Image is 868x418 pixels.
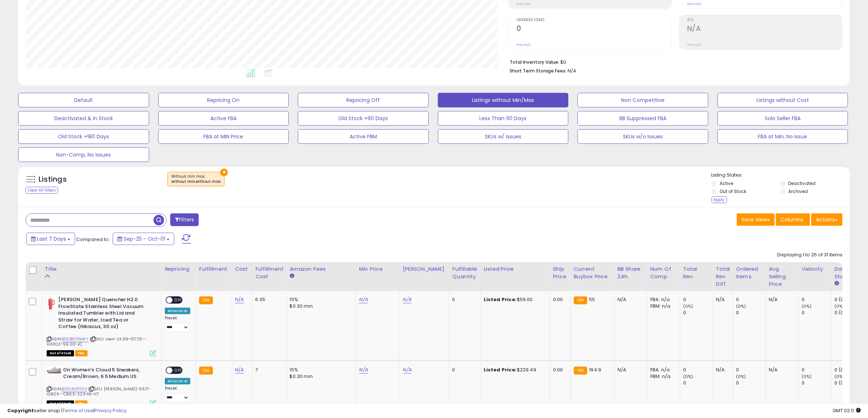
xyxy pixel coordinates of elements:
[158,111,289,126] button: Active FBA
[484,366,517,373] b: Listed Price:
[574,265,611,280] div: Current Buybox Price
[517,2,531,6] small: Prev: N/A
[736,265,763,280] div: Ordered Items
[63,367,152,382] b: On Women's Cloud 5 Sneakers, Cream/Brown, 6.5 Medium US
[687,24,842,34] h2: N/A
[834,303,845,309] small: (0%)
[687,18,842,22] span: ROI
[510,68,567,74] b: Short Term Storage Fees:
[574,296,587,304] small: FBA
[650,265,677,280] div: Num of Comp.
[290,296,350,303] div: 15%
[811,213,842,226] button: Actions
[834,367,864,373] div: 0 (0%)
[47,296,57,311] img: 21teQM1+VwL._SL40_.jpg
[834,296,864,303] div: 0 (0%)
[39,174,67,185] h5: Listings
[94,407,126,414] a: Privacy Policy
[165,316,190,332] div: Preset:
[736,380,766,386] div: 0
[438,111,569,126] button: Less Than 90 Days
[687,2,701,6] small: Prev: N/A
[834,309,864,316] div: 0 (0%)
[298,129,429,144] button: Active FBM
[717,111,848,126] button: Solo Seller FBA
[452,265,478,280] div: Fulfillable Quantity
[716,367,727,373] div: N/A
[834,380,864,386] div: 0 (0%)
[769,367,793,373] div: N/A
[834,265,861,280] div: Days In Stock
[220,169,228,176] button: ×
[687,43,701,47] small: Prev: N/A
[290,265,353,273] div: Amazon Fees
[37,235,66,242] span: Last 7 Days
[517,18,672,22] span: Ordered Items
[290,367,350,373] div: 15%
[553,296,565,303] div: 0.00
[170,213,199,226] button: Filters
[650,296,674,303] div: FBA: n/a
[172,297,184,303] span: OFF
[484,296,544,303] div: $59.00
[789,188,808,194] label: Archived
[683,265,710,280] div: Total Rev.
[290,373,350,380] div: $0.30 min
[618,265,644,280] div: BB Share 24h.
[789,180,816,186] label: Deactivated
[510,59,559,65] b: Total Inventory Value:
[484,367,544,373] div: $229.49
[452,296,475,303] div: 0
[769,265,795,288] div: Avg Selling Price
[834,374,845,379] small: (0%)
[7,407,126,414] div: seller snap | |
[574,367,587,375] small: FBA
[716,296,727,303] div: N/A
[47,350,74,356] span: All listings that are currently out of stock and unavailable for purchase on Amazon
[683,303,693,309] small: (0%)
[403,366,412,374] a: N/A
[510,57,837,66] li: $0
[736,309,766,316] div: 0
[235,366,244,374] a: N/A
[553,367,565,373] div: 0.00
[618,367,642,373] div: N/A
[165,386,190,402] div: Preset:
[165,265,193,273] div: Repricing
[577,93,708,107] button: Non Competitive
[650,373,674,380] div: FBM: n/a
[290,273,294,279] small: Amazon Fees.
[712,172,850,179] p: Listing States:
[769,296,793,303] div: N/A
[7,407,34,414] strong: Copyright
[298,93,429,107] button: Repricing Off
[577,111,708,126] button: BB Suppressed FBA
[26,233,75,245] button: Last 7 Days
[256,367,281,373] div: 7
[484,265,547,273] div: Listed Price
[403,296,412,303] a: N/A
[438,93,569,107] button: Listings without Min/Max
[717,129,848,144] button: FBA at Min, No Issue
[298,111,429,126] button: Old Stock +90 Days
[776,213,810,226] button: Columns
[256,265,284,280] div: Fulfillment Cost
[781,216,803,223] span: Columns
[26,187,58,194] div: Clear All Filters
[712,196,727,203] div: Apply
[553,265,568,280] div: Ship Price
[18,147,149,162] button: Non-Comp, No Issues
[172,367,184,373] span: OFF
[452,367,475,373] div: 0
[290,303,350,309] div: $0.30 min
[18,111,149,126] button: Deactivated & In Stock
[359,366,368,374] a: N/A
[737,213,775,226] button: Save View
[165,378,190,385] div: Amazon AI
[58,296,147,332] b: [PERSON_NAME] Quencher H2.0 FlowState Stainless Steel Vacuum Insulated Tumbler with Lid and Straw...
[76,236,110,243] span: Compared to:
[736,367,766,373] div: 0
[124,235,165,242] span: Sep-25 - Oct-01
[47,336,147,347] span: | SKU: sierr-24.99-10725--H30OZ-59.00-JC
[720,188,746,194] label: Out of Stock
